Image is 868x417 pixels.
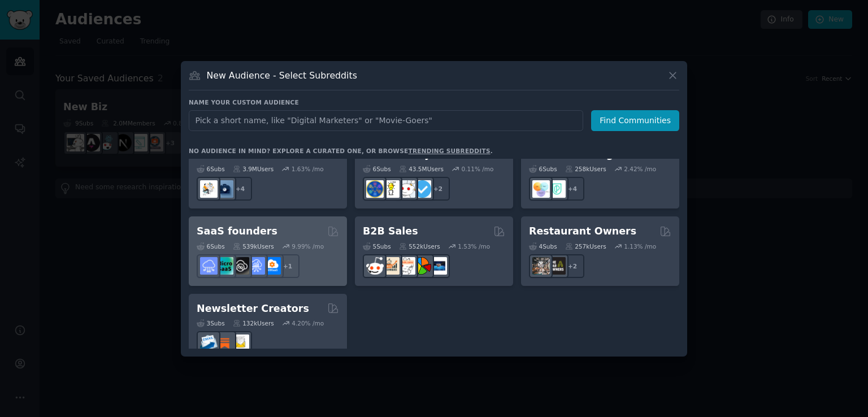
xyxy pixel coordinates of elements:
div: + 1 [276,254,300,278]
div: 43.5M Users [399,165,444,173]
img: ProductManagement [532,180,550,198]
img: salestechniques [382,257,400,275]
div: 9.99 % /mo [292,242,324,250]
div: 6 Sub s [363,165,391,173]
div: 6 Sub s [197,165,225,173]
img: LifeProTips [366,180,384,198]
h3: New Audience - Select Subreddits [207,69,357,81]
img: ProductMgmt [548,180,566,198]
div: 2.42 % /mo [624,165,656,173]
button: Find Communities [591,110,679,131]
img: productivity [398,180,415,198]
img: work [216,180,233,198]
h3: Name your custom audience [189,98,679,106]
div: 3.9M Users [233,165,274,173]
img: Substack [216,335,233,352]
img: Emailmarketing [200,335,218,352]
img: B_2_B_Selling_Tips [429,257,447,275]
div: 132k Users [233,319,274,327]
h2: B2B Sales [363,224,418,238]
div: 6 Sub s [197,242,225,250]
div: + 4 [228,177,252,201]
img: microsaas [216,257,233,275]
img: BarOwners [548,257,566,275]
div: 1.53 % /mo [458,242,490,250]
img: Newsletters [232,335,249,352]
img: getdisciplined [414,180,431,198]
div: 1.63 % /mo [292,165,324,173]
img: restaurantowners [532,257,550,275]
div: 1.13 % /mo [624,242,656,250]
div: + 2 [561,254,584,278]
img: SaaSSales [248,257,265,275]
div: 6 Sub s [529,165,557,173]
div: 4 Sub s [529,242,557,250]
div: 552k Users [399,242,440,250]
h2: SaaS founders [197,224,277,238]
div: 258k Users [565,165,606,173]
img: B2BSales [414,257,431,275]
div: No audience in mind? Explore a curated one, or browse . [189,147,493,155]
img: lifehacks [382,180,400,198]
div: 5 Sub s [363,242,391,250]
img: b2b_sales [398,257,415,275]
div: 3 Sub s [197,319,225,327]
div: 539k Users [233,242,274,250]
img: NoCodeSaaS [232,257,249,275]
a: trending subreddits [408,147,490,154]
div: + 4 [561,177,584,201]
h2: Newsletter Creators [197,302,309,316]
div: 0.11 % /mo [462,165,494,173]
img: RemoteJobs [200,180,218,198]
div: 257k Users [565,242,606,250]
div: + 2 [426,177,450,201]
input: Pick a short name, like "Digital Marketers" or "Movie-Goers" [189,110,583,131]
img: SaaS [200,257,218,275]
img: sales [366,257,384,275]
img: B2BSaaS [263,257,281,275]
div: 4.20 % /mo [292,319,324,327]
h2: Restaurant Owners [529,224,636,238]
